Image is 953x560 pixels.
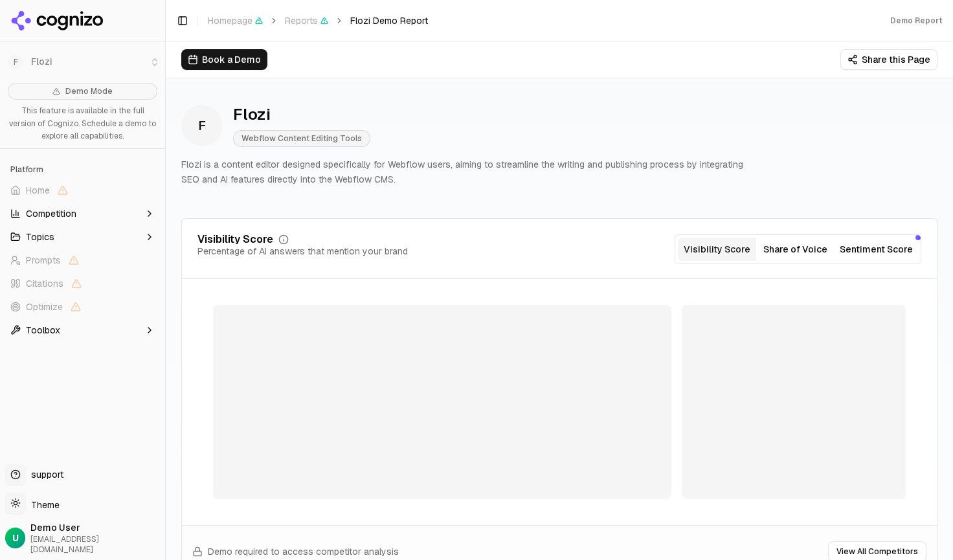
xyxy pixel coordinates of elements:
button: Competition [5,203,160,224]
span: Optimize [26,300,63,313]
div: Percentage of AI answers that mention your brand [197,245,408,258]
span: Theme [26,499,60,511]
nav: breadcrumb [208,14,428,27]
button: Visibility Score [678,238,756,261]
span: Competition [26,207,76,220]
span: Citations [26,277,63,290]
div: Demo Report [890,16,943,26]
span: Demo Mode [65,86,113,96]
span: Toolbox [26,324,60,337]
button: Share of Voice [756,238,835,261]
span: Home [26,184,50,197]
span: Topics [26,230,54,243]
span: Webflow Content Editing Tools [233,130,370,147]
button: Book a Demo [181,49,267,70]
span: support [26,468,63,481]
span: Homepage [208,14,263,27]
p: Flozi is a content editor designed specifically for Webflow users, aiming to streamline the writi... [181,157,761,187]
button: Share this Page [840,49,937,70]
span: Demo required to access competitor analysis [208,545,399,558]
div: Visibility Score [197,234,273,245]
button: Toolbox [5,320,160,341]
span: Prompts [26,254,61,267]
button: Sentiment Score [835,238,918,261]
span: Demo User [30,521,160,534]
span: Flozi Demo Report [350,14,428,27]
span: U [12,532,19,544]
span: F [181,105,223,146]
span: [EMAIL_ADDRESS][DOMAIN_NAME] [30,534,160,555]
span: Reports [285,14,328,27]
button: Topics [5,227,160,247]
p: This feature is available in the full version of Cognizo. Schedule a demo to explore all capabili... [8,105,157,143]
div: Flozi [233,104,370,125]
div: Platform [5,159,160,180]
